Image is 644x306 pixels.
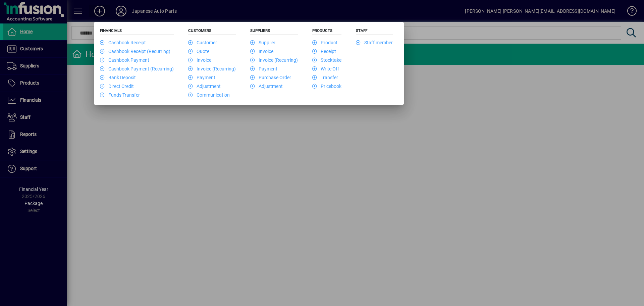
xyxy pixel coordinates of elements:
a: Payment [188,75,215,80]
h5: Financials [100,28,174,35]
a: Product [312,40,337,45]
a: Invoice (Recurring) [250,57,298,63]
a: Communication [188,92,230,98]
h5: Suppliers [250,28,298,35]
a: Supplier [250,40,275,45]
a: Staff member [356,40,393,45]
a: Pricebook [312,84,341,89]
a: Adjustment [250,84,283,89]
a: Customer [188,40,217,45]
a: Invoice [188,57,211,63]
a: Invoice [250,49,273,54]
h5: Staff [356,28,393,35]
a: Direct Credit [100,84,134,89]
a: Cashbook Receipt [100,40,146,45]
a: Funds Transfer [100,92,140,98]
a: Purchase Order [250,75,291,80]
a: Cashbook Payment (Recurring) [100,66,174,71]
h5: Products [312,28,341,35]
a: Stocktake [312,57,341,63]
a: Payment [250,66,277,71]
a: Quote [188,49,209,54]
a: Cashbook Receipt (Recurring) [100,49,170,54]
a: Invoice (Recurring) [188,66,236,71]
a: Cashbook Payment [100,57,149,63]
h5: Customers [188,28,236,35]
a: Bank Deposit [100,75,136,80]
a: Receipt [312,49,336,54]
a: Write Off [312,66,339,71]
a: Adjustment [188,84,221,89]
a: Transfer [312,75,338,80]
